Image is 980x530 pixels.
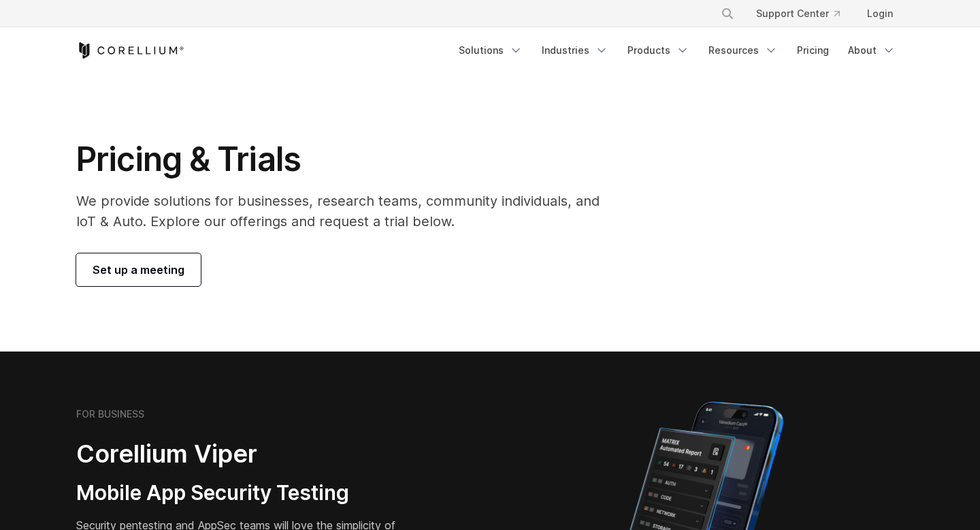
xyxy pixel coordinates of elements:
[789,38,837,63] a: Pricing
[700,38,786,63] a: Resources
[619,38,698,63] a: Products
[76,253,201,286] a: Set up a meeting
[451,38,531,63] a: Solutions
[76,139,619,180] h1: Pricing & Trials
[856,1,904,26] a: Login
[76,191,619,232] p: We provide solutions for businesses, research teams, community individuals, and IoT & Auto. Explo...
[840,38,904,63] a: About
[451,38,904,63] div: Navigation Menu
[76,439,425,469] h2: Corellium Viper
[76,408,144,420] h6: FOR BUSINESS
[745,1,851,26] a: Support Center
[715,1,740,26] button: Search
[704,1,904,26] div: Navigation Menu
[534,38,617,63] a: Industries
[76,480,425,506] h3: Mobile App Security Testing
[76,42,184,59] a: Corellium Home
[93,262,184,278] span: Set up a meeting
